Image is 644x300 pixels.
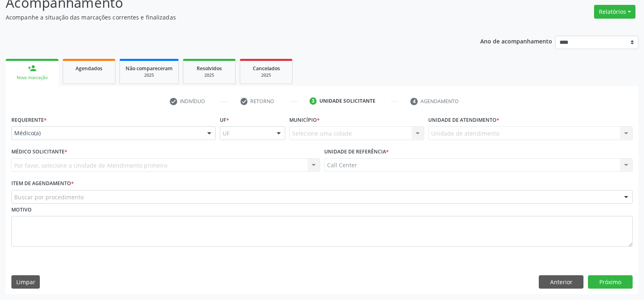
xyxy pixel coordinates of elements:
div: 3 [310,97,317,105]
div: Unidade solicitante [319,97,375,105]
span: Resolvidos [197,65,222,72]
span: UF [223,129,230,138]
span: Médico(a) [14,129,199,137]
button: Anterior [539,275,583,289]
button: Relatórios [594,5,635,19]
div: Nova marcação [11,75,53,81]
label: Motivo [11,204,32,216]
span: Buscar por procedimento [14,193,84,201]
div: 2025 [189,72,230,78]
span: Cancelados [253,65,280,72]
label: UF [220,114,229,126]
label: Unidade de referência [324,146,389,158]
p: Acompanhe a situação das marcações correntes e finalizadas [6,13,449,22]
p: Ano de acompanhamento [480,36,552,46]
label: Requerente [11,114,47,126]
button: Limpar [11,275,40,289]
div: 2025 [126,72,173,78]
label: Unidade de atendimento [428,114,499,126]
div: 2025 [246,72,286,78]
span: Não compareceram [126,65,173,72]
label: Município [289,114,320,126]
button: Próximo [588,275,633,289]
label: Item de agendamento [11,177,74,190]
div: person_add [28,64,37,73]
label: Médico Solicitante [11,146,67,158]
span: Agendados [76,65,102,72]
